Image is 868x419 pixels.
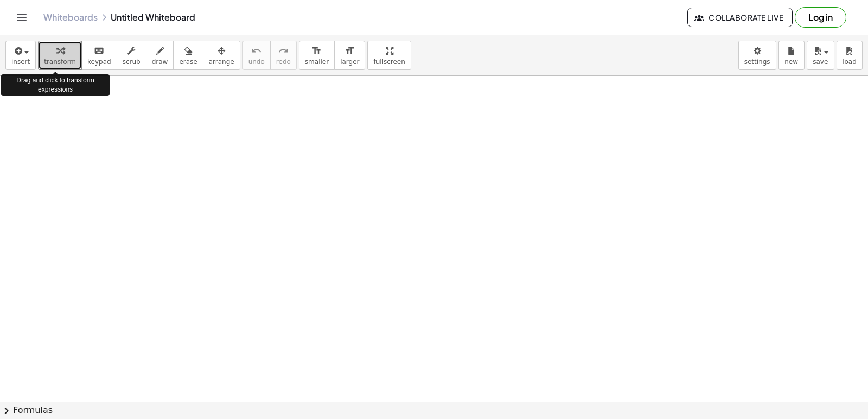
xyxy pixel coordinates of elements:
[778,41,805,70] button: new
[87,58,111,66] span: keypad
[373,58,405,66] span: fullscreen
[203,41,240,70] button: arrange
[123,58,141,66] span: scrub
[270,41,297,70] button: redoredo
[344,44,355,57] i: format_size
[43,12,98,23] a: Whiteboards
[807,41,834,70] button: save
[44,58,76,66] span: transform
[38,41,82,70] button: transform
[276,58,291,66] span: redo
[146,41,174,70] button: draw
[179,58,197,66] span: erase
[278,44,289,57] i: redo
[5,41,36,70] button: insert
[209,58,234,66] span: arrange
[340,58,359,66] span: larger
[1,74,110,96] div: Drag and click to transform expressions
[784,58,798,66] span: new
[248,58,265,66] span: undo
[697,12,783,22] span: Collaborate Live
[837,41,863,70] button: load
[251,44,261,57] i: undo
[687,8,793,27] button: Collaborate Live
[81,41,117,70] button: keyboardkeypad
[305,58,329,66] span: smaller
[813,58,828,66] span: save
[334,41,365,70] button: format_sizelarger
[242,41,271,70] button: undoundo
[117,41,146,70] button: scrub
[173,41,203,70] button: erase
[311,44,322,57] i: format_size
[795,7,846,28] button: Log in
[299,41,335,70] button: format_sizesmaller
[744,58,770,66] span: settings
[843,58,857,66] span: load
[13,9,30,26] button: Toggle navigation
[152,58,168,66] span: draw
[738,41,776,70] button: settings
[367,41,411,70] button: fullscreen
[94,44,104,57] i: keyboard
[11,58,30,66] span: insert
